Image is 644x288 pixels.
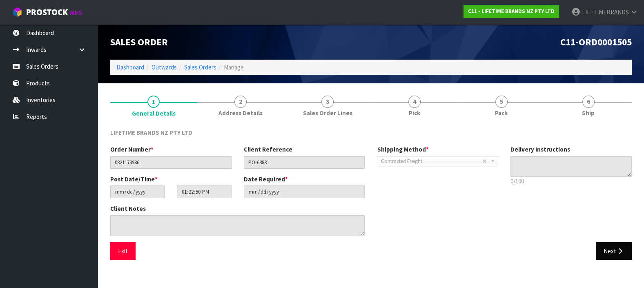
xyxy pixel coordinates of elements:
label: Order Number [110,145,154,154]
button: Exit [110,242,136,260]
span: 2 [234,96,247,108]
span: Sales Order Lines [303,109,352,117]
span: Pick [409,109,420,117]
a: Sales Orders [184,63,216,71]
span: 1 [147,96,160,108]
span: 3 [321,96,334,108]
span: LIFETIMEBRANDS [582,8,629,16]
img: cube-alt.png [12,7,22,17]
span: Manage [224,63,244,71]
input: Order Number [110,156,232,169]
span: LIFETIME BRANDS NZ PTY LTD [110,129,192,136]
span: Pack [495,109,508,117]
span: Sales Order [110,36,168,48]
strong: C11 - LIFETIME BRANDS NZ PTY LTD [468,8,555,15]
span: Address Details [218,109,263,117]
label: Client Notes [110,204,146,213]
label: Delivery Instructions [510,145,570,154]
p: 0/100 [510,177,632,185]
span: Contracted Freight [381,156,482,166]
label: Shipping Method [377,145,428,154]
small: WMS [69,9,82,17]
button: Next [596,242,632,260]
span: 4 [408,96,421,108]
label: Post Date/Time [110,175,158,183]
a: Outwards [152,63,177,71]
a: Dashboard [116,63,144,71]
span: 6 [582,96,595,108]
input: Client Reference [244,156,365,169]
span: General Details [132,109,176,118]
label: Date Required [244,175,288,183]
span: C11-ORD0001505 [560,36,632,48]
span: ProStock [26,7,68,18]
span: General Details [110,122,632,266]
label: Client Reference [244,145,292,154]
span: 5 [495,96,508,108]
span: Ship [582,109,595,117]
